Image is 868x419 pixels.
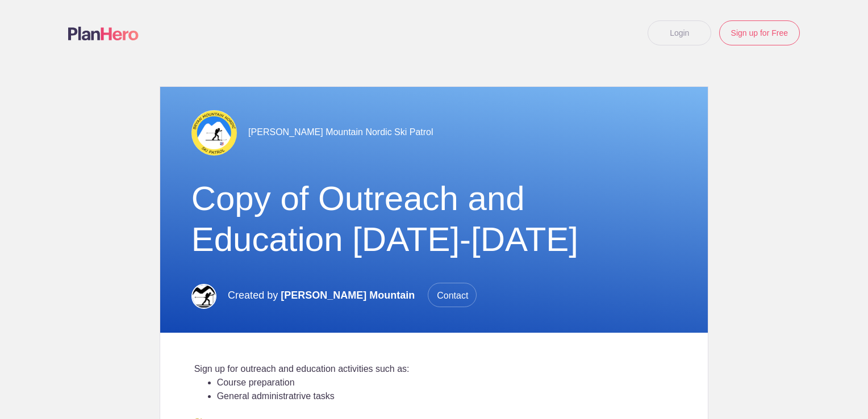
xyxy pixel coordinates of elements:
li: Course preparation [217,376,674,389]
img: Logo main planhero [68,27,139,40]
img: Bmnsp [191,284,216,309]
p: Created by [228,283,477,308]
li: General administratrive tasks [217,389,674,403]
a: Sign up for Free [719,20,800,45]
span: [PERSON_NAME] Mountain [281,290,415,301]
li: Day-of instruction [217,403,674,417]
a: Login [648,20,711,45]
div: [PERSON_NAME] Mountain Nordic Ski Patrol [191,110,677,156]
h1: Copy of Outreach and Education [DATE]-[DATE] [191,178,677,260]
img: 1 [191,110,237,156]
span: Contact [428,283,477,307]
div: Sign up for outreach and education activities such as: [194,362,674,376]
